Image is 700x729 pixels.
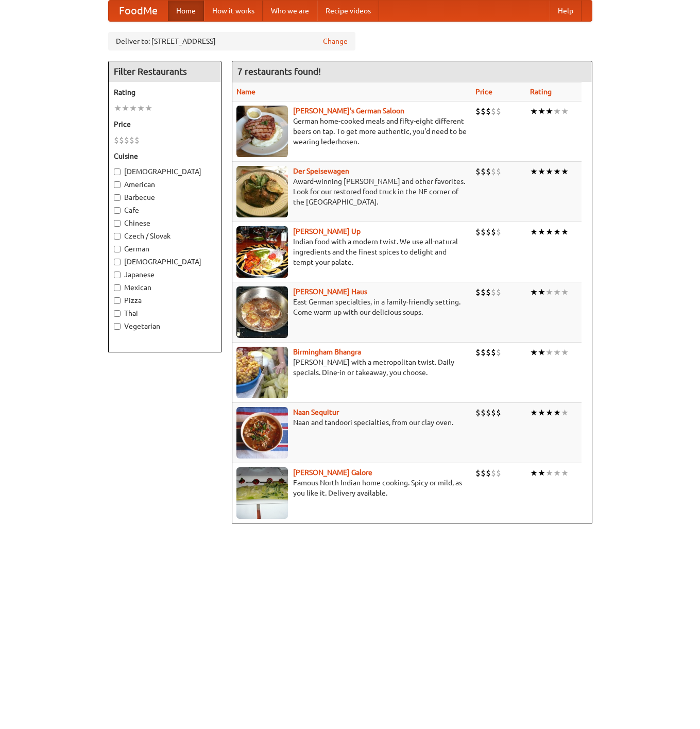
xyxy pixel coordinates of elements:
[561,347,569,358] li: ★
[236,166,288,217] img: speisewagen.jpg
[545,286,553,298] li: ★
[114,166,216,177] label: [DEMOGRAPHIC_DATA]
[114,297,121,304] input: Pizza
[114,308,216,318] label: Thai
[236,417,467,428] p: Naan and tandoori specialties, from our clay oven.
[114,259,121,265] input: [DEMOGRAPHIC_DATA]
[114,233,121,240] input: Czech / Slovak
[114,282,216,293] label: Mexican
[553,467,561,479] li: ★
[114,231,216,241] label: Czech / Slovak
[114,194,121,201] input: Barbecue
[293,468,372,477] a: [PERSON_NAME] Galore
[168,1,204,21] a: Home
[293,107,404,115] a: [PERSON_NAME]'s German Saloon
[545,407,553,418] li: ★
[538,166,545,177] li: ★
[122,103,129,114] li: ★
[109,61,221,82] h4: Filter Restaurants
[475,407,481,418] li: $
[323,36,348,46] a: Change
[114,218,216,228] label: Chinese
[293,348,361,356] b: Birmingham Bhangra
[114,87,216,97] h5: Rating
[475,226,481,238] li: $
[486,166,491,177] li: $
[491,106,496,117] li: $
[545,106,553,117] li: ★
[293,408,339,416] a: Naan Sequitur
[475,106,481,117] li: $
[553,226,561,238] li: ★
[114,246,121,252] input: German
[114,103,122,114] li: ★
[145,103,152,114] li: ★
[491,407,496,418] li: $
[236,226,288,278] img: curryup.jpg
[236,88,255,96] a: Name
[486,286,491,298] li: $
[481,467,486,479] li: $
[114,257,216,267] label: [DEMOGRAPHIC_DATA]
[538,286,545,298] li: ★
[236,347,288,398] img: bhangra.jpg
[114,192,216,202] label: Barbecue
[293,227,361,235] a: [PERSON_NAME] Up
[491,347,496,358] li: $
[538,226,545,238] li: ★
[124,134,129,146] li: $
[530,166,538,177] li: ★
[561,166,569,177] li: ★
[129,103,137,114] li: ★
[530,226,538,238] li: ★
[475,88,492,96] a: Price
[204,1,263,21] a: How it works
[114,179,216,190] label: American
[496,106,501,117] li: $
[475,347,481,358] li: $
[538,407,545,418] li: ★
[236,297,467,317] p: East German specialties, in a family-friendly setting. Come warm up with our delicious soups.
[496,286,501,298] li: $
[114,321,216,331] label: Vegetarian
[486,407,491,418] li: $
[236,236,467,267] p: Indian food with a modern twist. We use all-natural ingredients and the finest spices to delight ...
[530,286,538,298] li: ★
[263,1,317,21] a: Who we are
[237,66,321,76] ng-pluralize: 7 restaurants found!
[486,467,491,479] li: $
[114,181,121,188] input: American
[114,220,121,227] input: Chinese
[553,286,561,298] li: ★
[114,207,121,214] input: Cafe
[114,168,121,175] input: [DEMOGRAPHIC_DATA]
[481,226,486,238] li: $
[317,1,379,21] a: Recipe videos
[293,167,349,175] a: Der Speisewagen
[553,347,561,358] li: ★
[236,176,467,207] p: Award-winning [PERSON_NAME] and other favorites. Look for our restored food truck in the NE corne...
[109,1,168,21] a: FoodMe
[481,286,486,298] li: $
[538,347,545,358] li: ★
[496,226,501,238] li: $
[545,226,553,238] li: ★
[545,347,553,358] li: ★
[491,226,496,238] li: $
[545,166,553,177] li: ★
[293,287,367,296] a: [PERSON_NAME] Haus
[481,166,486,177] li: $
[475,166,481,177] li: $
[561,286,569,298] li: ★
[550,1,582,21] a: Help
[236,467,288,519] img: currygalore.jpg
[114,323,121,330] input: Vegetarian
[491,286,496,298] li: $
[486,347,491,358] li: $
[119,134,124,146] li: $
[137,103,145,114] li: ★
